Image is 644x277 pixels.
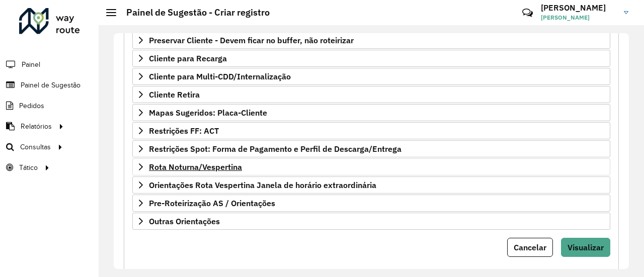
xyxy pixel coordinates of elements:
a: Pre-Roteirização AS / Orientações [132,195,610,212]
span: [PERSON_NAME] [541,13,616,22]
a: Mapas Sugeridos: Placa-Cliente [132,104,610,121]
span: Painel de Sugestão [21,80,80,90]
span: Cliente Retira [149,90,200,99]
span: Restrições Spot: Forma de Pagamento e Perfil de Descarga/Entrega [149,145,401,153]
span: Rota Noturna/Vespertina [149,163,242,171]
a: Restrições Spot: Forma de Pagamento e Perfil de Descarga/Entrega [132,140,610,157]
span: Pedidos [19,101,44,111]
span: Visualizar [568,242,604,252]
a: Outras Orientações [132,213,610,230]
a: Restrições FF: ACT [132,122,610,139]
span: Orientações Rota Vespertina Janela de horário extraordinária [149,181,376,189]
a: Cliente Retira [132,86,610,103]
a: Cliente para Multi-CDD/Internalização [132,68,610,85]
span: Mapas Sugeridos: Placa-Cliente [149,109,267,117]
a: Rota Noturna/Vespertina [132,158,610,175]
span: Consultas [20,142,51,152]
span: Preservar Cliente - Devem ficar no buffer, não roteirizar [149,36,354,44]
span: Tático [19,162,38,173]
span: Painel [22,59,40,70]
a: Cliente para Recarga [132,50,610,67]
h2: Painel de Sugestão - Criar registro [116,7,270,18]
button: Cancelar [507,238,553,257]
span: Pre-Roteirização AS / Orientações [149,199,275,207]
a: Preservar Cliente - Devem ficar no buffer, não roteirizar [132,32,610,49]
h3: [PERSON_NAME] [541,3,616,13]
a: Contato Rápido [517,2,538,24]
span: Relatórios [21,121,52,132]
a: Orientações Rota Vespertina Janela de horário extraordinária [132,176,610,194]
span: Restrições FF: ACT [149,127,219,135]
span: Cliente para Multi-CDD/Internalização [149,72,291,80]
span: Outras Orientações [149,217,220,225]
button: Visualizar [561,238,610,257]
span: Cancelar [514,242,546,252]
span: Cliente para Recarga [149,54,227,62]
